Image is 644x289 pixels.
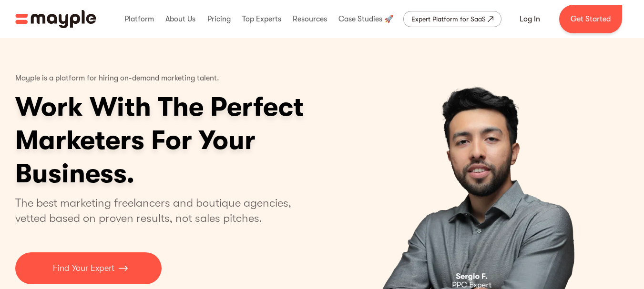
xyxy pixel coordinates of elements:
a: Find Your Expert [15,252,162,284]
h1: Work With The Perfect Marketers For Your Business. [15,90,378,190]
p: The best marketing freelancers and boutique agencies, vetted based on proven results, not sales p... [15,195,303,226]
a: Log In [508,8,552,30]
p: Mayple is a platform for hiring on-demand marketing talent. [15,67,219,90]
a: Get Started [559,5,622,33]
div: Expert Platform for SaaS [411,13,486,25]
img: Mayple logo [15,10,96,28]
a: Expert Platform for SaaS [403,11,501,27]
